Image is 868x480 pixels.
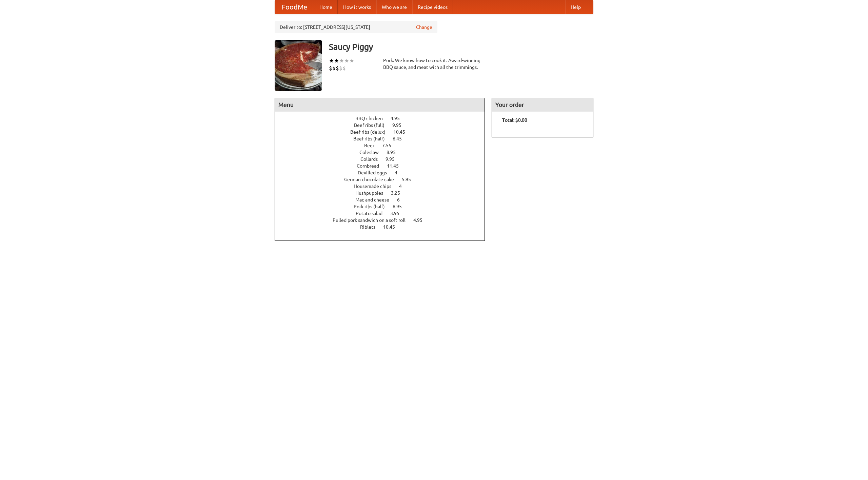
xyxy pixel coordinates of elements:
div: Deliver to: [STREET_ADDRESS][US_STATE] [275,21,437,33]
span: 4.95 [413,217,429,223]
a: Coleslaw 8.95 [359,150,408,155]
a: Hushpuppies 3.25 [355,190,413,196]
a: Change [416,24,432,31]
li: $ [342,64,346,72]
span: Hushpuppies [355,190,390,196]
span: 3.95 [390,211,406,216]
span: 7.55 [382,143,398,148]
li: $ [329,64,332,72]
a: Who we are [376,0,412,14]
span: Riblets [360,224,382,230]
span: 10.45 [393,129,412,135]
a: Beef ribs (delux) 10.45 [350,129,418,135]
span: Beef ribs (delux) [350,129,392,135]
span: 4.95 [391,116,407,121]
img: angular.jpg [275,40,322,91]
span: Devilled eggs [358,170,394,175]
a: Home [314,0,338,14]
span: Housemade chips [354,184,398,189]
span: Beer [364,143,381,148]
span: 9.95 [392,122,408,128]
span: 5.95 [402,177,418,182]
span: 6 [397,197,407,203]
span: 6.95 [393,204,409,209]
li: ★ [349,57,354,64]
a: Potato salad 3.95 [356,211,412,216]
span: 8.95 [387,150,402,155]
span: Cornbread [357,163,386,169]
span: 9.95 [386,156,401,162]
a: German chocolate cake 5.95 [344,177,423,182]
span: 4 [395,170,404,175]
a: Cornbread 11.45 [357,163,411,169]
li: ★ [334,57,339,64]
a: BBQ chicken 4.95 [355,116,412,121]
span: Pulled pork sandwich on a soft roll [333,217,412,223]
li: ★ [329,57,334,64]
a: Pulled pork sandwich on a soft roll 4.95 [333,217,435,223]
span: Pork ribs (half) [354,204,392,209]
span: Mac and cheese [355,197,396,203]
a: Beef ribs (half) 6.45 [353,136,414,141]
a: FoodMe [275,0,314,14]
li: $ [336,64,339,72]
li: $ [339,64,342,72]
li: $ [332,64,336,72]
span: Beef ribs (half) [353,136,392,141]
span: Collards [360,156,384,162]
li: ★ [344,57,349,64]
li: ★ [339,57,344,64]
div: Pork. We know how to cook it. Award-winning BBQ sauce, and meat with all the trimmings. [383,57,485,71]
h4: Your order [492,98,593,112]
span: 3.25 [391,190,407,196]
a: Recipe videos [412,0,453,14]
a: Mac and cheese 6 [355,197,412,203]
span: 11.45 [387,163,406,169]
b: Total: $0.00 [502,117,527,123]
span: 4 [399,184,409,189]
a: Riblets 10.45 [360,224,408,230]
span: 10.45 [383,224,402,230]
a: Pork ribs (half) 6.95 [354,204,414,209]
span: Beef ribs (full) [354,122,391,128]
a: Beer 7.55 [364,143,404,148]
a: Housemade chips 4 [354,184,414,189]
a: How it works [338,0,376,14]
a: Devilled eggs 4 [358,170,410,175]
span: BBQ chicken [355,116,390,121]
span: Coleslaw [359,150,386,155]
a: Beef ribs (full) 9.95 [354,122,414,128]
a: Collards 9.95 [360,156,407,162]
span: German chocolate cake [344,177,401,182]
h4: Menu [275,98,485,112]
span: 6.45 [393,136,409,141]
a: Help [565,0,586,14]
span: Potato salad [356,211,389,216]
h3: Saucy Piggy [329,40,593,54]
